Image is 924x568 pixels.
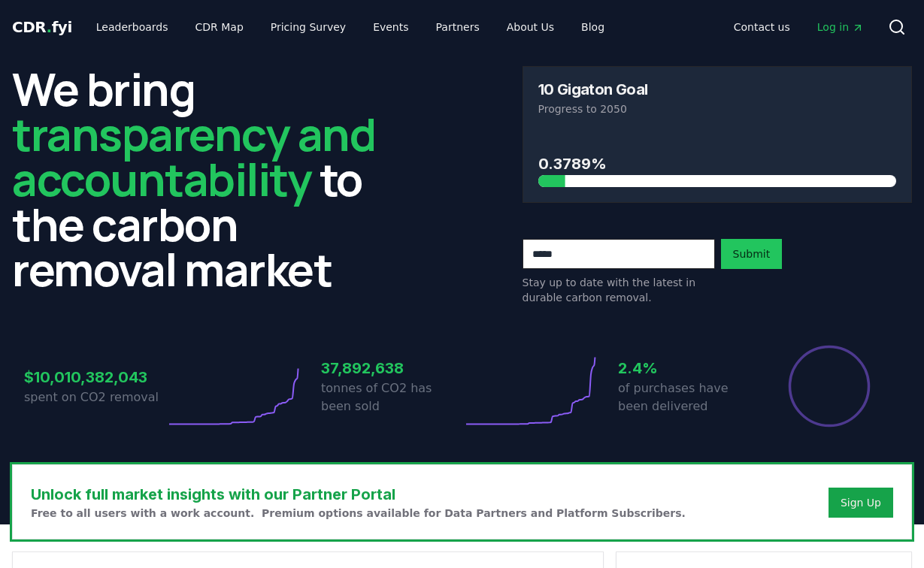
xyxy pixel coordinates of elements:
[495,14,566,41] a: About Us
[829,488,893,518] button: Sign Up
[787,344,871,428] div: Percentage of sales delivered
[618,379,759,415] p: of purchases have been delivered
[31,483,686,506] h3: Unlock full market insights with our Partner Portal
[361,14,420,41] a: Events
[805,14,876,41] a: Log in
[12,103,375,210] span: transparency and accountability
[538,101,897,116] p: Progress to 2050
[12,66,402,292] h2: We bring to the carbon removal market
[722,14,802,41] a: Contact us
[424,14,492,41] a: Partners
[321,379,462,415] p: tonnes of CO2 has been sold
[47,18,52,36] span: .
[183,14,256,41] a: CDR Map
[841,495,881,510] a: Sign Up
[31,506,686,521] p: Free to all users with a work account. Premium options available for Data Partners and Platform S...
[722,14,876,41] nav: Main
[12,17,72,38] a: CDR.fyi
[538,82,648,97] h3: 10 Gigaton Goal
[84,14,180,41] a: Leaderboards
[259,14,358,41] a: Pricing Survey
[12,18,72,36] span: CDR fyi
[618,357,759,379] h3: 2.4%
[817,20,864,35] span: Log in
[721,239,783,269] button: Submit
[538,153,897,175] h3: 0.3789%
[24,366,165,388] h3: $10,010,382,043
[84,14,617,41] nav: Main
[24,388,165,406] p: spent on CO2 removal
[321,357,462,379] h3: 37,892,638
[523,275,715,305] p: Stay up to date with the latest in durable carbon removal.
[569,14,617,41] a: Blog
